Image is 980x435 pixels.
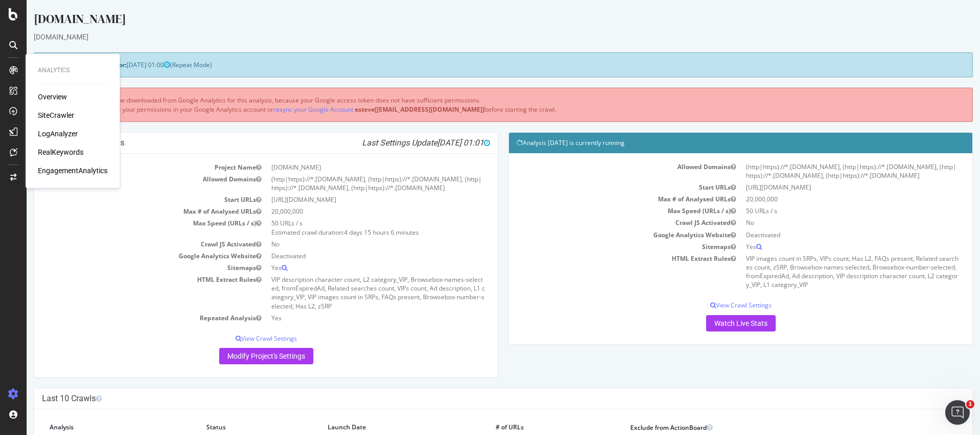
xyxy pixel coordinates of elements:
td: [URL][DOMAIN_NAME] [714,181,939,193]
h4: Project Global Settings [15,138,463,148]
a: LogAnalyzer [38,129,78,139]
td: Crawl JS Activated [490,217,714,229]
p: View Crawl Settings [490,301,938,309]
td: Allowed Domains [15,173,240,194]
td: Deactivated [714,229,939,241]
div: [DOMAIN_NAME] [7,32,946,42]
div: (Repeat Mode) [7,52,946,77]
td: Sitemaps [490,241,714,253]
td: VIP images count in SRPs, VIPs count, Has L2, FAQs present, Related searches count, zSRP, Browseb... [714,253,939,291]
td: Sitemaps [15,262,240,274]
td: Project Name [15,161,240,173]
span: 1 [966,400,974,408]
td: Yes [240,312,464,324]
i: Last Settings Update [335,138,463,148]
td: 20,000,000 [240,205,464,217]
div: Analytics [38,66,108,75]
td: VIP description character count, L2 category_VIP, Browsebox-names-selected, fromExpiredAd, Relate... [240,274,464,312]
h4: Analysis [DATE] is currently running [490,138,938,148]
td: Max # of Analysed URLs [15,205,240,217]
td: No [240,238,464,250]
td: (http|https)://*.[DOMAIN_NAME], (http|https)://*.[DOMAIN_NAME], (http|https)://*.[DOMAIN_NAME], (... [714,161,939,181]
td: Max Speed (URLs / s) [490,205,714,217]
td: Start URLs [490,181,714,193]
span: [DATE] 01:00 [100,60,143,69]
a: RealKeywords [38,147,83,157]
a: resync your Google Account [247,105,327,114]
td: (http|https)://*.[DOMAIN_NAME], (http|https)://*.[DOMAIN_NAME], (http|https)://*.[DOMAIN_NAME], (... [240,173,464,194]
td: Google Analytics Website [15,250,240,262]
a: Watch Live Stats [679,315,749,332]
td: Deactivated [240,250,464,262]
div: Visit information will not be downloaded from Google Analytics for this analysis, because your Go... [7,88,946,121]
b: esteve[[EMAIL_ADDRESS][DOMAIN_NAME]] [328,105,458,114]
strong: Next Launch Scheduled for: [15,60,100,69]
td: [URL][DOMAIN_NAME] [240,194,464,205]
td: 50 URLs / s [714,205,939,217]
td: Google Analytics Website [490,229,714,241]
td: Max # of Analysed URLs [490,193,714,205]
p: View Crawl Settings [15,334,463,343]
td: Repeated Analysis [15,312,240,324]
iframe: Intercom live chat [945,400,970,425]
td: [DOMAIN_NAME] [240,161,464,173]
h4: Last 10 Crawls [15,393,938,404]
td: Allowed Domains [490,161,714,181]
td: Yes [240,262,464,274]
span: [DATE] 01:01 [411,138,463,148]
span: 4 days 15 hours 6 minutes [317,228,392,237]
a: EngagementAnalytics [38,165,108,176]
td: 20,000,000 [714,193,939,205]
td: HTML Extract Rules [15,274,240,312]
a: Overview [38,92,67,102]
td: No [714,217,939,229]
a: SiteCrawler [38,110,74,120]
td: HTML Extract Rules [490,253,714,291]
a: Modify Project's Settings [193,348,287,364]
td: Max Speed (URLs / s) [15,217,240,238]
td: 50 URLs / s Estimated crawl duration: [240,217,464,238]
td: Crawl JS Activated [15,238,240,250]
td: Start URLs [15,194,240,205]
div: [DOMAIN_NAME] [7,10,946,32]
td: Yes [714,241,939,253]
